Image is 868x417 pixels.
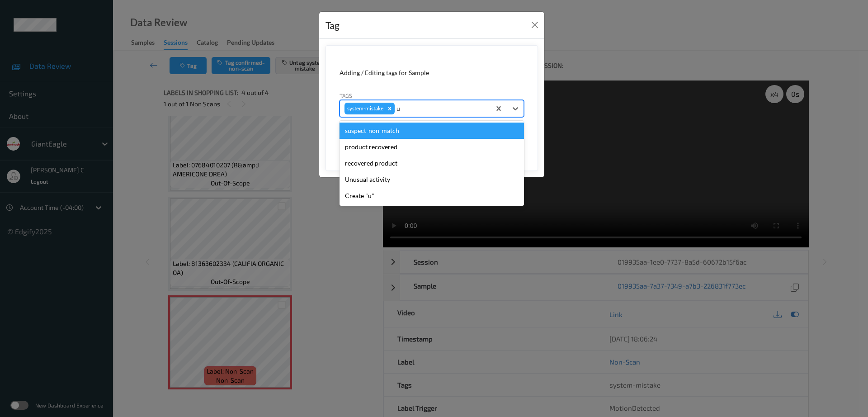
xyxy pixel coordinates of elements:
label: Tags [340,91,352,100]
div: Remove system-mistake [385,103,395,114]
div: Unusual activity [340,171,524,188]
button: Close [528,19,541,31]
div: recovered product [340,155,524,171]
div: product recovered [340,139,524,155]
div: Adding / Editing tags for Sample [340,68,524,77]
div: system-mistake [344,103,385,114]
div: suspect-non-match [340,123,524,139]
div: Create "u" [340,188,524,204]
div: Tag [325,18,340,33]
